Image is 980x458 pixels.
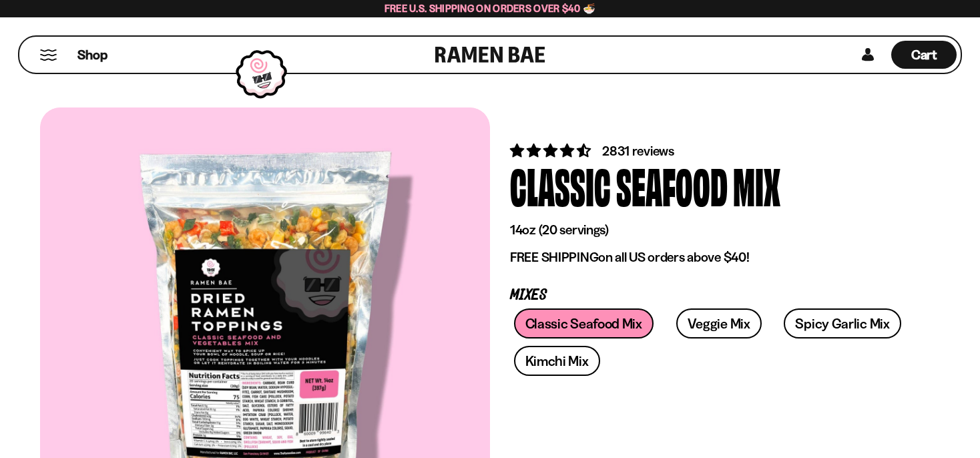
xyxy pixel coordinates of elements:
div: Cart [891,37,957,73]
a: Spicy Garlic Mix [784,308,901,338]
span: 2831 reviews [602,143,674,159]
a: Kimchi Mix [514,346,600,376]
div: Mix [733,160,780,210]
p: 14oz (20 servings) [510,222,920,238]
strong: FREE SHIPPING [510,249,598,265]
span: Shop [77,46,107,64]
p: on all US orders above $40! [510,249,920,266]
span: Cart [911,47,937,63]
span: Free U.S. Shipping on Orders over $40 🍜 [385,2,596,15]
a: Shop [77,41,107,69]
div: Seafood [616,160,728,210]
p: Mixes [510,289,920,302]
a: Veggie Mix [676,308,762,338]
span: 4.68 stars [510,142,593,159]
button: Mobile Menu Trigger [39,49,57,61]
div: Classic [510,160,611,210]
